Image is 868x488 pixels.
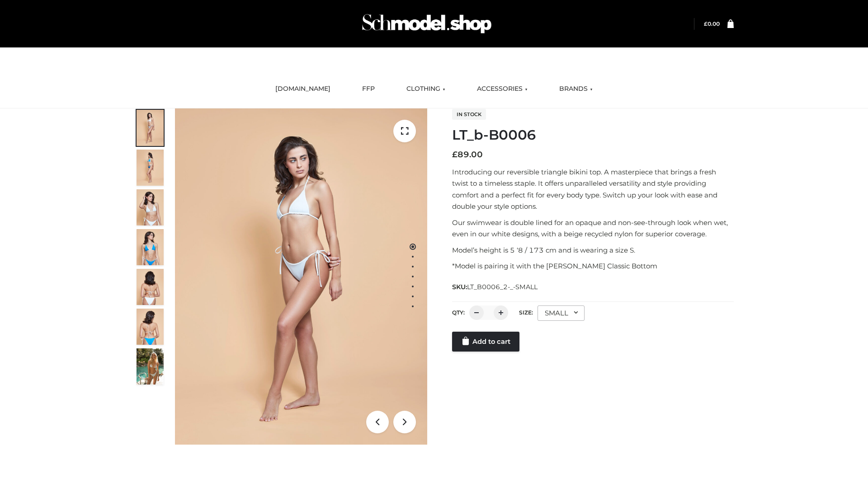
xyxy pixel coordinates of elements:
a: [DOMAIN_NAME] [269,79,337,99]
div: SMALL [538,305,585,321]
p: Our swimwear is double lined for an opaque and non-see-through look when wet, even in our white d... [452,217,734,240]
img: ArielClassicBikiniTop_CloudNine_AzureSky_OW114ECO_8-scaled.jpg [137,309,164,345]
a: ACCESSORIES [470,79,534,99]
p: Model’s height is 5 ‘8 / 173 cm and is wearing a size S. [452,244,734,256]
label: Size: [519,309,533,316]
p: *Model is pairing it with the [PERSON_NAME] Classic Bottom [452,260,734,272]
a: BRANDS [552,79,599,99]
span: £ [452,150,458,160]
img: ArielClassicBikiniTop_CloudNine_AzureSky_OW114ECO_1-scaled.jpg [137,110,164,146]
a: Add to cart [452,332,519,352]
bdi: 89.00 [452,150,483,160]
bdi: 0.00 [704,20,720,27]
img: ArielClassicBikiniTop_CloudNine_AzureSky_OW114ECO_4-scaled.jpg [137,229,164,265]
img: ArielClassicBikiniTop_CloudNine_AzureSky_OW114ECO_2-scaled.jpg [137,150,164,186]
img: Arieltop_CloudNine_AzureSky2.jpg [137,348,164,385]
img: Schmodel Admin 964 [359,6,495,42]
label: QTY: [452,309,465,316]
span: LT_B0006_2-_-SMALL [467,283,538,291]
span: SKU: [452,282,538,292]
span: £ [704,20,708,27]
a: £0.00 [704,20,720,27]
a: FFP [355,79,382,99]
p: Introducing our reversible triangle bikini top. A masterpiece that brings a fresh twist to a time... [452,166,734,212]
img: ArielClassicBikiniTop_CloudNine_AzureSky_OW114ECO_7-scaled.jpg [137,269,164,305]
a: CLOTHING [400,79,452,99]
span: In stock [452,109,486,120]
img: ArielClassicBikiniTop_CloudNine_AzureSky_OW114ECO_1 [175,108,427,445]
h1: LT_b-B0006 [452,127,734,143]
img: ArielClassicBikiniTop_CloudNine_AzureSky_OW114ECO_3-scaled.jpg [137,189,164,225]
